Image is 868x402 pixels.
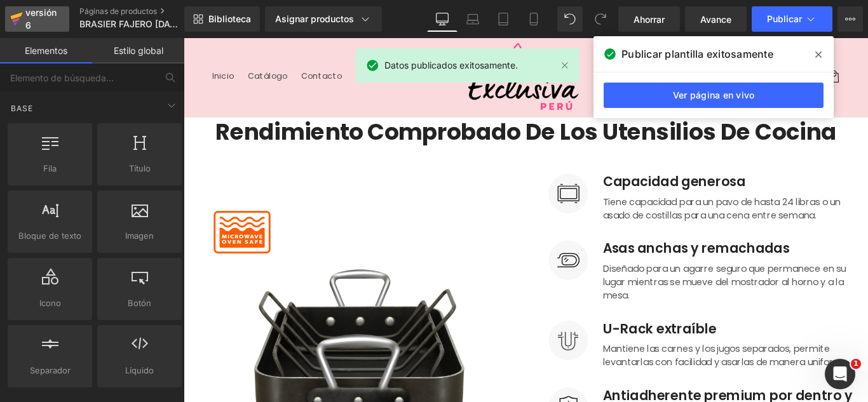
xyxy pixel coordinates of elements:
[700,14,731,25] font: Avance
[471,151,631,171] font: Capacidad generosa
[25,45,67,56] font: Elementos
[79,6,157,16] font: Páginas de productos
[634,14,665,25] font: Ahorrar
[318,5,445,81] img: Exclusiva Perú
[125,231,154,241] font: Imagen
[427,6,458,32] a: De oficina
[588,6,613,32] button: Rehacer
[661,29,689,57] summary: Búsqueda
[471,342,748,372] font: Mantiene las carnes y los jugos separados, permite levantarlas con facilidad y asarlas de manera ...
[458,6,488,32] a: Computadora portátil
[621,48,773,60] font: Publicar plantilla exitosamente
[673,90,755,100] font: Ver página en vivo
[853,359,858,368] font: 1
[471,251,744,297] font: Diseñado para un agarre seguro que permanece en su lugar mientras se mueve del mostrador al horno...
[36,88,733,123] font: Rendimiento comprobado de los utensilios de cocina
[685,6,747,32] a: Avance
[384,60,518,70] font: Datos publicados exitosamente.
[18,231,81,241] font: Bloque de texto
[837,6,863,32] button: Más
[5,6,69,32] a: versión 6
[208,13,251,24] font: Biblioteca
[72,36,117,49] font: Catálogo
[129,163,151,173] font: Título
[488,6,519,32] a: Tableta
[471,177,738,206] font: Tiene capacidad para un pavo de hasta 24 libras o un asado de costillas para una cena entre semana.
[128,298,151,308] font: Botón
[275,13,354,24] font: Asignar productos
[11,104,33,113] font: Base
[39,298,61,308] font: Icono
[32,36,57,49] font: Inicio
[114,45,163,56] font: Estilo global
[125,365,154,375] font: Líquido
[65,29,125,56] a: Catálogo
[471,316,599,337] font: U-Rack extraíble
[30,365,71,375] font: Separador
[519,6,549,32] a: Móvil
[79,6,203,17] a: Páginas de productos
[752,6,832,32] button: Publicar
[25,7,57,30] font: versión 6
[767,13,802,24] font: Publicar
[825,359,855,389] iframe: Chat en vivo de Intercom
[471,226,681,246] font: Asas anchas y remachadas
[557,6,583,32] button: Deshacer
[24,29,65,56] a: Inicio
[132,36,178,49] font: Contacto
[79,18,184,29] font: BRASIER FAJERO [DATE]
[604,83,824,108] a: Ver página en vivo
[124,29,186,56] a: Contacto
[43,163,57,173] font: Fila
[184,6,260,32] a: Nueva Biblioteca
